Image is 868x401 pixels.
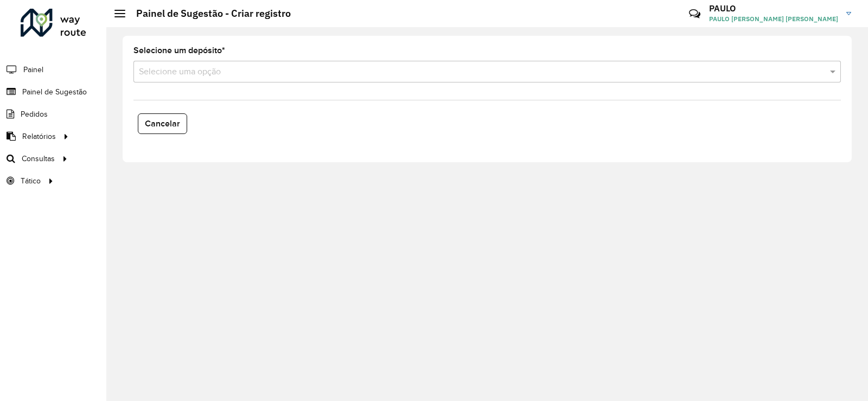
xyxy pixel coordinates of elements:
[21,109,48,120] span: Pedidos
[21,175,41,187] span: Tático
[133,44,225,57] label: Selecione um depósito
[709,14,838,24] span: PAULO [PERSON_NAME] [PERSON_NAME]
[23,64,43,75] span: Painel
[22,86,87,98] span: Painel de Sugestão
[709,3,838,14] h3: PAULO
[138,113,187,134] button: Cancelar
[145,119,180,128] span: Cancelar
[683,2,706,26] a: Contato Rápido
[125,8,291,20] h2: Painel de Sugestão - Criar registro
[22,153,55,164] span: Consultas
[22,131,56,142] span: Relatórios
